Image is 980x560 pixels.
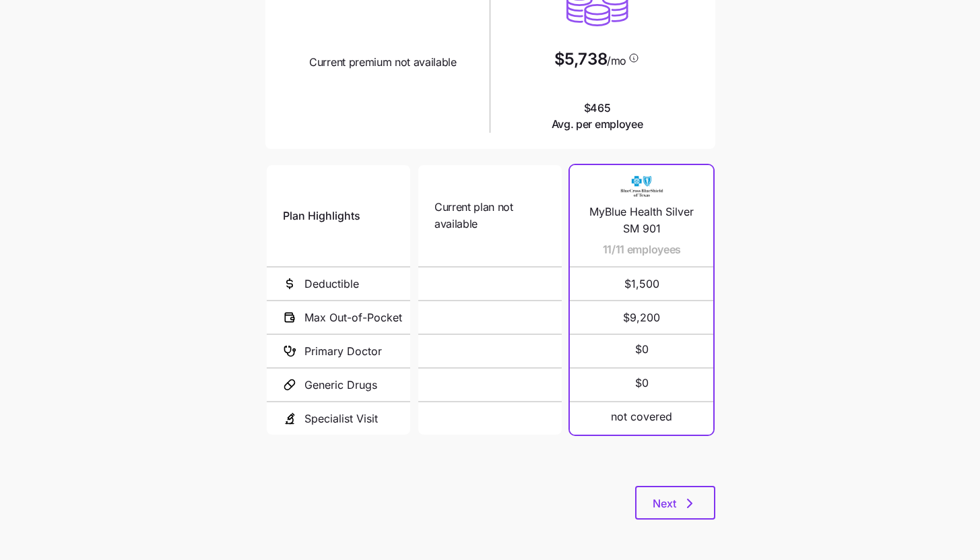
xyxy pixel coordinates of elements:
span: $9,200 [586,301,697,334]
span: Current premium not available [309,54,457,71]
span: $465 [552,100,643,133]
span: $5,738 [554,51,607,67]
span: $0 [635,375,649,392]
span: Generic Drugs [304,377,377,394]
span: Avg. per employee [552,116,643,133]
span: Max Out-of-Pocket [304,309,402,326]
span: Plan Highlights [283,208,360,224]
button: Next [635,486,715,520]
img: Carrier [615,173,669,199]
span: /mo [607,55,626,66]
span: not covered [611,408,672,425]
span: $0 [635,341,649,358]
span: Primary Doctor [304,343,382,360]
span: 11/11 employees [603,241,681,258]
span: Next [653,495,676,511]
span: $1,500 [586,268,697,300]
span: MyBlue Health Silver SM 901 [586,204,697,237]
span: Specialist Visit [304,410,378,427]
span: Deductible [304,276,359,292]
span: Current plan not available [434,199,546,232]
